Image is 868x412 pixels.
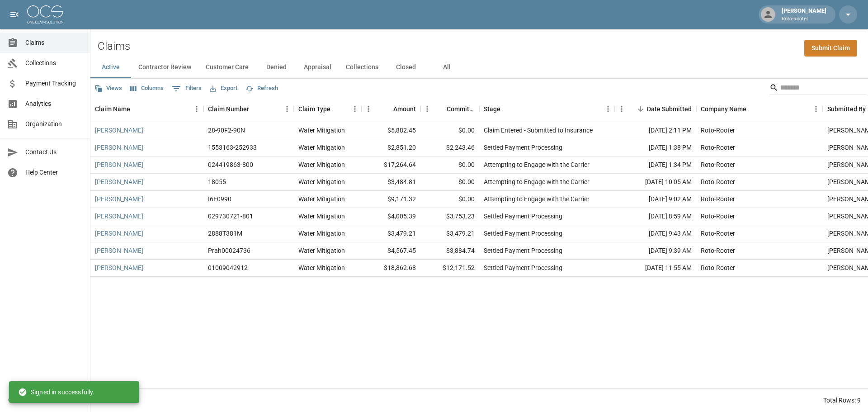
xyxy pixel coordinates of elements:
div: [DATE] 11:55 AM [615,260,696,277]
div: $2,243.46 [420,139,479,156]
div: Roto-Rooter [701,229,735,238]
div: Water Mitigation [298,177,345,186]
div: Claim Entered - Submitted to Insurance [484,126,593,135]
button: Sort [330,103,343,115]
div: 029730721-801 [208,212,253,221]
div: Settled Payment Processing [484,229,562,238]
span: Payment Tracking [25,79,83,88]
div: Committed Amount [420,96,479,122]
div: Attempting to Engage with the Carrier [484,160,590,169]
div: [DATE] 2:11 PM [615,122,696,139]
div: $3,479.21 [362,225,420,242]
div: Water Mitigation [298,263,345,272]
div: Claim Name [90,96,203,122]
button: Menu [601,102,615,116]
button: Closed [386,57,426,78]
button: Active [90,57,131,78]
div: Claim Type [294,96,362,122]
div: [DATE] 1:34 PM [615,156,696,174]
a: [PERSON_NAME] [95,229,143,238]
button: Show filters [170,81,204,96]
div: $12,171.52 [420,260,479,277]
a: [PERSON_NAME] [95,126,143,135]
button: Menu [615,102,628,116]
div: $18,862.68 [362,260,420,277]
span: Contact Us [25,147,83,157]
div: 18055 [208,177,226,186]
button: Sort [634,103,647,115]
div: [DATE] 10:05 AM [615,174,696,191]
div: Company Name [701,96,746,122]
div: Stage [479,96,615,122]
div: Settled Payment Processing [484,212,562,221]
div: [DATE] 9:43 AM [615,225,696,242]
div: Stage [484,96,500,122]
button: Menu [809,102,823,116]
div: Water Mitigation [298,126,345,135]
button: Sort [434,103,447,115]
div: Attempting to Engage with the Carrier [484,177,590,186]
button: Collections [339,57,386,78]
div: 1553163-252933 [208,143,257,152]
h2: Claims [98,40,130,53]
div: Water Mitigation [298,143,345,152]
div: Claim Number [208,96,249,122]
div: Roto-Rooter [701,246,735,255]
div: $17,264.64 [362,156,420,174]
button: Menu [348,102,362,116]
button: Sort [130,103,143,115]
div: Roto-Rooter [701,126,735,135]
div: [DATE] 9:02 AM [615,191,696,208]
div: Roto-Rooter [701,160,735,169]
div: Water Mitigation [298,160,345,169]
div: Settled Payment Processing [484,246,562,255]
a: [PERSON_NAME] [95,246,143,255]
a: [PERSON_NAME] [95,194,143,204]
div: [DATE] 8:59 AM [615,208,696,225]
div: Committed Amount [447,96,475,122]
div: Date Submitted [647,96,692,122]
div: [PERSON_NAME] [778,6,830,23]
button: Contractor Review [131,57,198,78]
span: Claims [25,38,83,47]
button: Sort [500,103,513,115]
span: Help Center [25,168,83,177]
div: [DATE] 1:38 PM [615,139,696,156]
button: Refresh [243,81,280,95]
a: [PERSON_NAME] [95,160,143,169]
div: Roto-Rooter [701,194,735,204]
div: Claim Number [203,96,294,122]
span: Analytics [25,99,83,109]
button: Menu [362,102,375,116]
div: 28-90F2-90N [208,126,245,135]
div: [DATE] 9:39 AM [615,242,696,260]
div: 01009042912 [208,263,248,272]
button: Export [208,81,240,95]
div: Total Rows: 9 [823,396,861,405]
div: $5,882.45 [362,122,420,139]
div: dynamic tabs [90,57,868,78]
div: $3,753.23 [420,208,479,225]
a: [PERSON_NAME] [95,212,143,221]
div: Submitted By [827,96,866,122]
div: 024419863-800 [208,160,253,169]
a: [PERSON_NAME] [95,143,143,152]
div: Water Mitigation [298,246,345,255]
div: $0.00 [420,122,479,139]
button: Sort [381,103,393,115]
button: Views [92,81,124,95]
div: Company Name [696,96,823,122]
div: $4,005.39 [362,208,420,225]
div: $0.00 [420,174,479,191]
div: Settled Payment Processing [484,143,562,152]
button: Customer Care [198,57,256,78]
div: Roto-Rooter [701,263,735,272]
div: 2888T381M [208,229,242,238]
div: $9,171.32 [362,191,420,208]
button: Menu [420,102,434,116]
a: [PERSON_NAME] [95,263,143,272]
div: Water Mitigation [298,194,345,204]
div: Search [769,81,866,97]
div: $2,851.20 [362,139,420,156]
div: Claim Name [95,96,130,122]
